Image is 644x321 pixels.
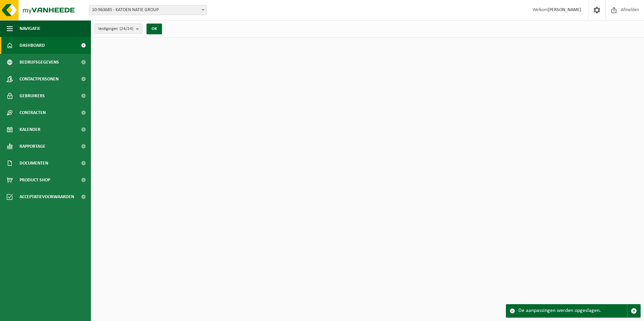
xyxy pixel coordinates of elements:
div: De aanpassingen werden opgeslagen. [518,305,627,317]
span: Kalender [20,121,40,138]
count: (24/24) [120,27,133,31]
strong: [PERSON_NAME] [548,7,581,12]
span: 10-963685 - KATOEN NATIE GROUP [89,5,207,15]
span: Dashboard [20,37,45,54]
span: Contactpersonen [20,71,59,87]
span: Bedrijfsgegevens [20,54,59,71]
span: Rapportage [20,138,45,155]
span: Gebruikers [20,87,45,104]
span: 10-963685 - KATOEN NATIE GROUP [89,5,206,15]
span: Vestigingen [98,24,133,34]
span: Documenten [20,155,48,172]
button: Vestigingen(24/24) [94,24,142,34]
span: Navigatie [20,20,40,37]
button: OK [147,24,162,34]
span: Contracten [20,104,46,121]
span: Acceptatievoorwaarden [20,188,74,205]
span: Product Shop [20,172,50,188]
